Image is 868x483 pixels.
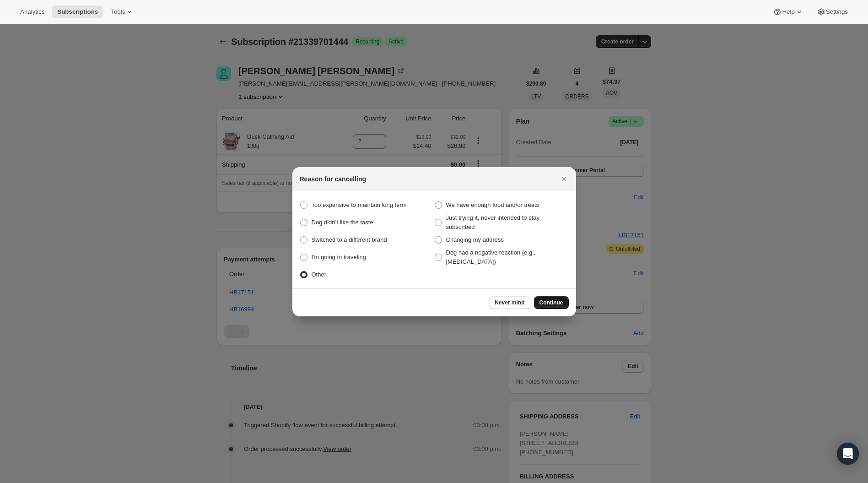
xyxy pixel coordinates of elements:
span: Never mind [495,299,524,306]
span: I'm going to traveling [312,254,367,260]
button: Tools [105,5,140,18]
span: Help [782,8,794,16]
span: Subscriptions [57,8,98,16]
span: Analytics [20,8,44,16]
button: Continue [534,296,569,309]
span: Too expensive to maintain long term [312,201,407,208]
button: Settings [811,5,853,18]
button: Never mind [489,296,530,309]
span: Changing my address [446,236,504,243]
div: Open Intercom Messenger [837,443,859,465]
button: Subscriptions [52,5,103,18]
h2: Reason for cancelling [300,174,366,184]
span: Tools [111,8,125,16]
span: Settings [826,8,848,16]
span: Dog didn’t like the taste [312,219,373,226]
button: Close [558,173,571,185]
span: Dog had a negative reaction (e.g., [MEDICAL_DATA]) [446,249,536,265]
span: We have enough food and/or treats [446,201,539,208]
span: Continue [539,299,563,306]
span: Just trying it, never intended to stay subscribed [446,214,540,230]
button: Analytics [15,5,50,18]
button: Help [767,5,809,18]
span: Other [312,271,327,278]
span: Switched to a different brand [312,236,387,243]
